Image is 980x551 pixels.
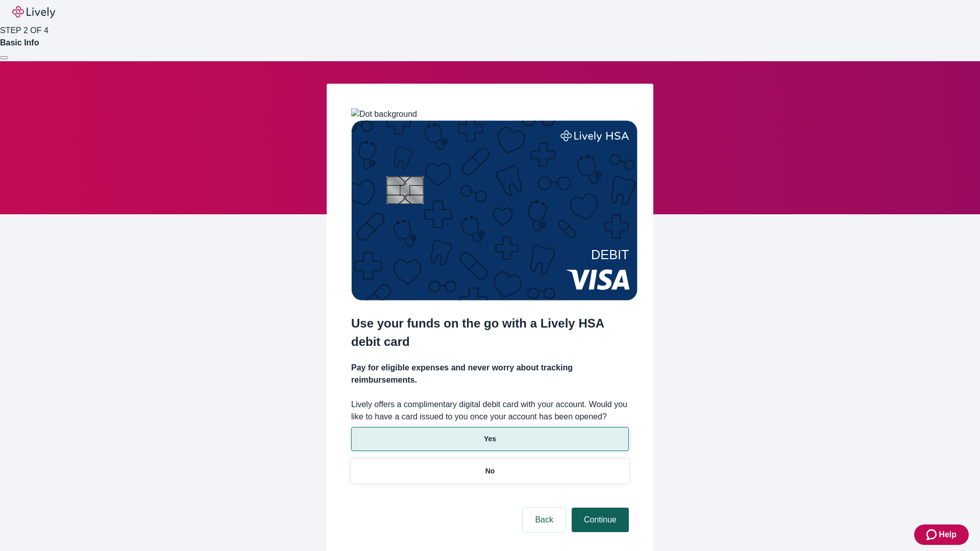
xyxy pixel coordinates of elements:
[351,314,629,351] h2: Use your funds on the go with a Lively HSA debit card
[351,362,629,386] h4: Pay for eligible expenses and never worry about tracking reimbursements.
[939,529,957,541] span: Help
[484,434,496,444] p: Yes
[351,108,417,120] img: Dot background
[12,6,55,18] img: Lively
[351,398,629,423] label: Lively offers a complimentary digital debit card with your account. Would you like to have a card...
[523,508,566,532] button: Back
[351,427,629,451] button: Yes
[351,120,638,300] img: Debit card
[572,508,629,532] button: Continue
[926,529,939,541] svg: Zendesk support icon
[351,459,629,483] button: No
[485,466,495,477] p: No
[914,524,969,545] button: Zendesk support iconHelp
